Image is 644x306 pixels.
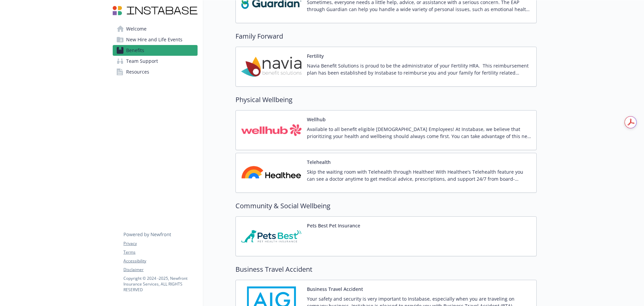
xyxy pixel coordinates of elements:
p: Navia Benefit Solutions is proud to be the administrator of your Fertility HRA. This reimbursemen... [307,62,531,76]
button: Telehealth [307,159,331,166]
a: Team Support [113,56,198,67]
p: Copyright © 2024 - 2025 , Newfront Insurance Services, ALL RIGHTS RESERVED [123,275,197,293]
h2: Community & Social Wellbeing [235,201,537,211]
a: Disclaimer [123,267,197,273]
img: Healthee carrier logo [241,159,302,187]
a: Benefits [113,45,198,56]
span: Team Support [126,56,158,67]
span: New Hire and Life Events [126,34,182,45]
button: Wellhub [307,116,326,123]
button: Business Travel Accident [307,286,363,293]
img: Wellhub carrier logo [241,116,302,144]
h2: Business Travel Accident [235,264,537,274]
h2: Physical Wellbeing [235,95,537,105]
p: Skip the waiting room with Telehealth through Healthee! With Healthee's Telehealth feature you ca... [307,168,531,182]
a: Accessibility [123,258,197,264]
span: Resources [126,67,149,77]
span: Benefits [126,45,144,56]
a: Terms [123,249,197,255]
a: New Hire and Life Events [113,34,198,45]
img: Navia Benefit Solutions carrier logo [241,52,302,81]
button: Pets Best Pet Insurance [307,222,360,229]
button: Fertility [307,52,324,59]
img: Pets Best Insurance Services carrier logo [241,222,302,251]
span: Welcome [126,24,147,34]
a: Welcome [113,24,198,34]
a: Resources [113,67,198,77]
p: Available to all benefit eligible [DEMOGRAPHIC_DATA] Employees! At Instabase, we believe that pri... [307,126,531,140]
a: Privacy [123,241,197,247]
h2: Family Forward [235,31,537,41]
